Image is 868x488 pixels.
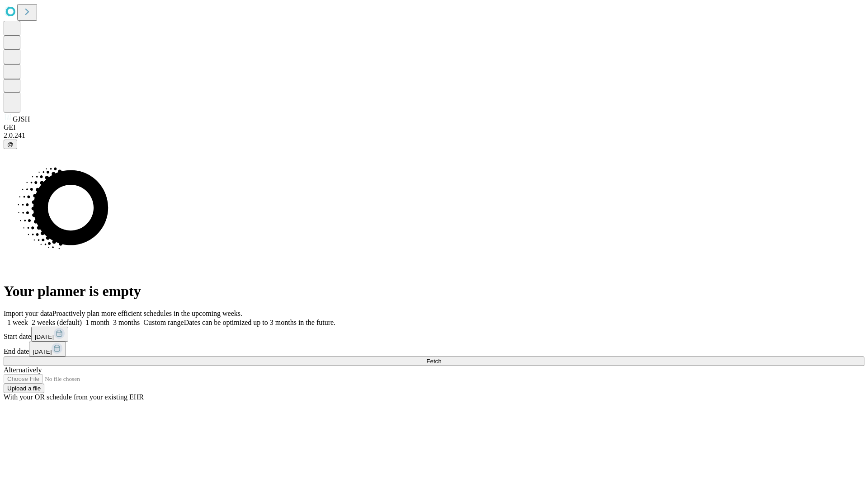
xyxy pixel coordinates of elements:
span: Dates can be optimized up to 3 months in the future. [184,319,335,326]
h1: Your planner is empty [4,283,864,300]
span: 3 months [113,319,140,326]
button: @ [4,140,17,149]
span: Import your data [4,310,52,317]
span: With your OR schedule from your existing EHR [4,393,144,401]
button: [DATE] [31,327,68,342]
div: 2.0.241 [4,131,864,140]
span: Fetch [426,358,441,365]
span: Proactively plan more efficient schedules in the upcoming weeks. [52,310,242,317]
span: @ [7,141,14,148]
span: 1 month [85,319,109,326]
button: Fetch [4,357,864,366]
span: 1 week [7,319,28,326]
span: [DATE] [33,348,52,355]
span: Custom range [143,319,184,326]
div: Start date [4,327,864,342]
span: GJSH [13,115,30,123]
span: [DATE] [35,333,54,340]
span: Alternatively [4,366,42,374]
span: 2 weeks (default) [32,319,82,326]
button: Upload a file [4,384,44,393]
div: GEI [4,123,864,131]
div: End date [4,342,864,357]
button: [DATE] [29,342,66,357]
